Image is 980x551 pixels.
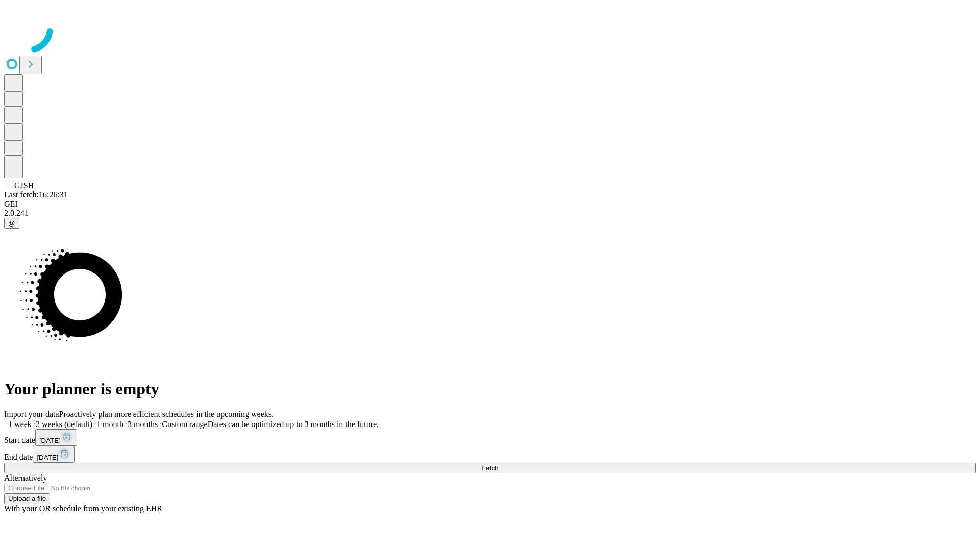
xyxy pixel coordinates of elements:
[33,446,75,463] button: [DATE]
[128,420,158,429] span: 3 months
[481,464,498,472] span: Fetch
[36,420,92,429] span: 2 weeks (default)
[4,209,976,218] div: 2.0.241
[96,420,124,429] span: 1 month
[4,380,976,398] h1: Your planner is empty
[59,410,274,418] span: Proactively plan more efficient schedules in the upcoming weeks.
[4,190,68,199] span: Last fetch: 16:26:31
[4,410,59,418] span: Import your data
[4,504,162,513] span: With your OR schedule from your existing EHR
[4,473,47,482] span: Alternatively
[35,429,77,446] button: [DATE]
[8,420,32,429] span: 1 week
[39,437,61,444] span: [DATE]
[4,493,50,504] button: Upload a file
[4,429,976,446] div: Start date
[8,219,15,227] span: @
[4,463,976,473] button: Fetch
[37,454,58,461] span: [DATE]
[4,218,19,229] button: @
[208,420,379,429] span: Dates can be optimized up to 3 months in the future.
[162,420,207,429] span: Custom range
[4,199,976,209] div: GEI
[4,446,976,463] div: End date
[14,181,34,190] span: GJSH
